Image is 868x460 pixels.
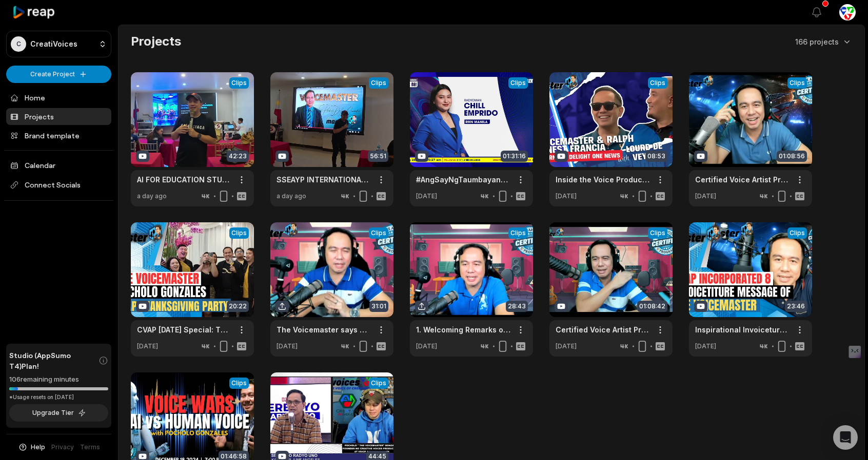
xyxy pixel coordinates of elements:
[556,324,650,335] a: Certified Voice Artist Program Batch 9 Week 1
[11,36,26,52] div: C
[9,374,108,385] div: 106 remaining minutes
[80,443,100,452] a: Terms
[833,425,858,450] div: Open Intercom Messenger
[6,89,111,106] a: Home
[6,157,111,174] a: Calendar
[6,176,111,194] span: Connect Socials
[18,443,45,452] button: Help
[137,324,231,335] a: CVAP [DATE] Special: The VoiceMaster Shares Untold Stories!
[416,174,510,185] a: #AngSayNgTaumbayanAlamsNa | [DATE]
[9,404,108,422] button: Upgrade Tier
[31,443,45,452] span: Help
[695,324,790,335] a: Inspirational Invoiceture: The VoiceMaster's Message to CVAP Batch 8
[795,36,852,47] button: 166 projects
[51,443,74,452] a: Privacy
[9,393,108,401] div: *Usage resets on [DATE]
[30,39,77,49] p: CreatiVoices
[9,350,98,371] span: Studio (AppSumo T4) Plan!
[416,324,510,335] a: 1. Welcoming Remarks of the VoiceMaster for the Certified Voice Artist Program
[137,174,231,185] a: AI FOR EDUCATION STUDENTS
[277,174,371,185] a: SSEAYP INTERNATIONAL PHILIPPINES TALKS ON AI
[6,108,111,125] a: Projects
[556,174,650,185] a: Inside the Voice Production Industry | AFTERNOON DELIGHT ONE NEWS with [PERSON_NAME]
[695,174,790,185] a: Certified Voice Artist Program Batch 8
[277,324,371,335] a: The Voicemaster says Goodbye to CVAP
[6,127,111,144] a: Brand template
[131,33,181,50] h2: Projects
[6,66,111,83] button: Create Project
